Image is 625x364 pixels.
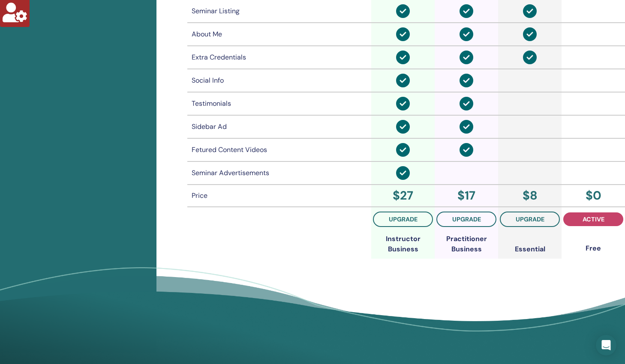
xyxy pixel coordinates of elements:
div: Extra Credentials [192,52,367,63]
div: Instructor Business [371,234,435,254]
div: Social Info [192,75,367,86]
button: upgrade [500,212,560,227]
div: Sidebar Ad [192,122,367,132]
img: circle-check-solid.svg [396,51,410,64]
img: circle-check-solid.svg [460,74,473,87]
span: active [583,215,604,223]
img: circle-check-solid.svg [396,120,410,134]
div: About Me [192,29,367,39]
img: circle-check-solid.svg [523,27,537,41]
span: upgrade [452,215,481,223]
img: circle-check-solid.svg [523,51,537,64]
img: circle-check-solid.svg [396,4,410,18]
img: circle-check-solid.svg [460,4,473,18]
div: $ 0 [563,187,623,205]
img: circle-check-solid.svg [460,143,473,157]
span: upgrade [516,215,544,223]
span: upgrade [389,215,418,223]
div: Practitioner Business [435,234,498,254]
button: active [563,212,623,226]
img: circle-check-solid.svg [460,51,473,64]
button: upgrade [436,212,496,227]
div: Essential [515,244,545,254]
img: circle-check-solid.svg [460,120,473,134]
img: circle-check-solid.svg [396,166,410,180]
div: Seminar Advertisements [192,168,367,178]
img: circle-check-solid.svg [523,4,537,18]
img: circle-check-solid.svg [460,97,473,110]
div: Free [586,243,601,254]
img: circle-check-solid.svg [396,74,410,87]
div: Fetured Content Videos [192,145,367,155]
div: Seminar Listing [192,6,367,16]
img: circle-check-solid.svg [396,97,410,110]
div: $ 17 [436,187,496,205]
div: Open Intercom Messenger [596,335,616,355]
button: upgrade [373,212,433,227]
img: circle-check-solid.svg [396,27,410,41]
img: circle-check-solid.svg [396,143,410,157]
div: Testimonials [192,98,367,109]
div: $ 8 [500,187,560,205]
div: $ 27 [373,187,433,205]
img: circle-check-solid.svg [460,27,473,41]
div: Price [192,191,367,201]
